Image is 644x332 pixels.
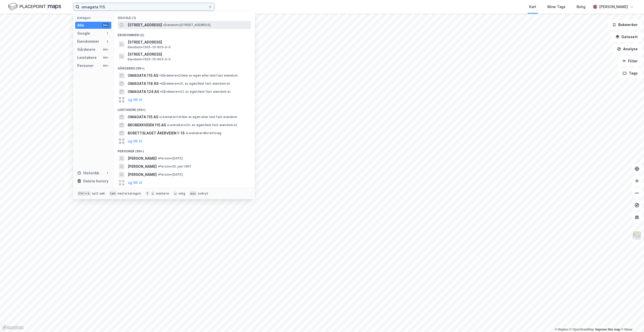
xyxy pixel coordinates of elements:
[159,82,161,85] span: •
[128,81,158,87] span: OMAGATA 118 AS
[114,29,255,38] div: Eiendommer (2)
[186,131,187,135] span: •
[608,20,642,30] button: Bokmerker
[128,51,249,57] span: [STREET_ADDRESS]
[128,163,157,170] span: [PERSON_NAME]
[570,328,594,331] a: OpenStreetMap
[158,173,159,176] span: •
[599,4,628,10] div: [PERSON_NAME]
[160,90,162,93] span: •
[114,187,255,196] div: Historikk (1)
[632,231,642,240] img: Z
[114,145,255,154] div: Personer (99+)
[77,38,99,44] div: Eiendommer
[163,23,165,27] span: •
[2,325,24,330] a: Mapbox homepage
[128,155,157,161] span: [PERSON_NAME]
[77,30,90,36] div: Google
[160,90,231,94] span: Gårdeiere • Utl. av egen/leid fast eiendom el.
[547,4,566,10] div: Mine Tags
[128,73,158,79] span: OMAGATA 115 AS
[529,4,536,10] div: Kart
[118,192,141,196] div: neste kategori
[105,171,109,175] div: 1
[114,12,255,21] div: Google (1)
[619,68,642,78] button: Tags
[618,56,642,66] button: Filter
[8,2,61,11] img: logo.f888ab2527a4732fd821a326f86c7f29.svg
[159,82,231,86] span: Gårdeiere • Utl. av egen/leid fast eiendom el.
[128,138,142,144] button: og 96 til
[158,173,183,177] span: Person • [DATE]
[109,191,117,196] div: tab
[158,156,183,160] span: Person • [DATE]
[128,122,166,128] span: BROBEKKVEIEN 115 AS
[186,131,221,135] span: Leietaker • Borettslag
[198,192,208,196] div: avbryt
[128,39,249,45] span: [STREET_ADDRESS]
[77,63,94,69] div: Personer
[102,48,109,52] div: 99+
[128,130,185,136] span: BORETTSLAGET ÅKERVEIEN 1-15
[114,62,255,72] div: Gårdeiere (99+)
[128,45,171,49] span: Eiendom • 1505-10-605-0-0
[105,39,109,43] div: 2
[595,328,620,331] a: Improve this map
[619,308,644,332] iframe: Chat Widget
[102,56,109,60] div: 99+
[77,46,95,53] div: Gårdeiere
[114,104,255,113] div: Leietakere (99+)
[156,192,169,196] div: markere
[83,178,109,184] div: Delete history
[555,328,569,331] a: Mapbox
[159,115,161,119] span: •
[158,156,159,160] span: •
[159,115,237,119] span: Leietaker • Utleie av egen eller leid fast eiendom
[128,22,162,28] span: [STREET_ADDRESS]
[167,123,238,127] span: Leietaker • Utl. av egen/leid fast eiendom el.
[77,170,99,176] div: Historikk
[128,180,142,186] button: og 96 til
[189,191,197,196] div: esc
[77,191,91,196] div: Ctrl + k
[167,123,169,127] span: •
[79,3,208,11] input: Søk på adresse, matrikkel, gårdeiere, leietakere eller personer
[159,74,238,78] span: Gårdeiere • Utleie av egen eller leid fast eiendom
[159,74,161,77] span: •
[158,164,159,168] span: •
[77,22,84,28] div: Alle
[178,192,185,196] div: velg
[77,16,111,20] div: Kategori
[92,192,105,196] div: nytt søk
[77,55,97,61] div: Leietakere
[128,172,157,178] span: [PERSON_NAME]
[577,4,585,10] div: Bolig
[163,23,210,27] span: Eiendom • [STREET_ADDRESS]
[128,97,142,103] button: og 96 til
[102,64,109,68] div: 99+
[128,57,171,61] span: Eiendom • 1505-10-605-0-0
[611,32,642,42] button: Datasett
[613,44,642,54] button: Analyse
[128,89,159,95] span: OMAGATA 124 AS
[158,164,191,169] span: Person • 20. juni 1967
[128,114,158,120] span: OMAGATA 115 AS
[105,31,109,35] div: 1
[102,23,109,27] div: 99+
